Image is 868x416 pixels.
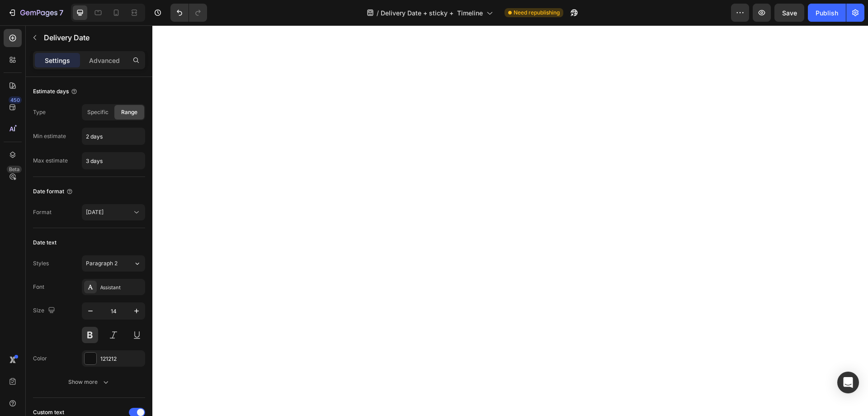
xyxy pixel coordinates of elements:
[808,4,846,22] button: Publish
[86,209,104,215] span: [DATE]
[837,372,859,393] div: Open Intercom Messenger
[152,25,868,416] iframe: Design area
[68,378,110,387] div: Show more
[82,255,145,272] button: Paragraph 2
[33,305,57,317] div: Size
[33,259,49,268] div: Styles
[7,166,22,173] div: Beta
[33,187,73,196] div: Date format
[82,128,145,144] input: Auto
[86,259,118,268] span: Paragraph 2
[33,208,52,216] div: Format
[100,355,143,363] div: 121212
[33,354,47,363] div: Color
[774,4,804,22] button: Save
[33,239,57,247] div: Date text
[44,32,142,43] p: Delivery Date
[121,108,137,116] span: Range
[33,87,78,96] div: Estimate days
[514,9,560,17] span: Need republishing
[82,153,145,169] input: Auto
[33,157,68,165] div: Max estimate
[100,283,143,292] div: Assistant
[87,108,108,116] span: Specific
[33,374,145,390] button: Show more
[33,283,44,291] div: Font
[170,4,207,22] div: Undo/Redo
[9,96,22,104] div: 450
[59,7,63,18] p: 7
[45,56,70,65] p: Settings
[782,9,797,17] span: Save
[89,56,120,65] p: Advanced
[4,4,67,22] button: 7
[33,108,46,116] div: Type
[816,8,838,18] div: Publish
[82,204,145,220] button: [DATE]
[33,132,66,140] div: Min estimate
[377,8,379,18] span: /
[381,8,483,18] span: Delivery Date + sticky + Timeline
